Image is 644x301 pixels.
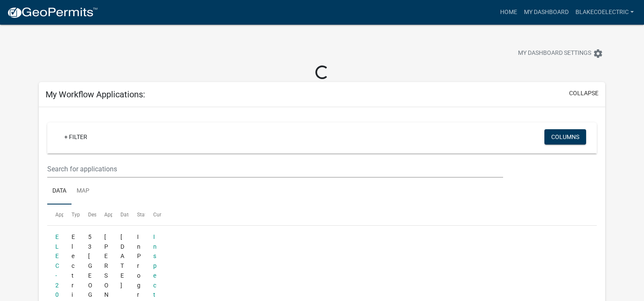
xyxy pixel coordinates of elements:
[72,212,83,218] span: Type
[80,204,96,225] datatable-header-cell: Description
[145,204,161,225] datatable-header-cell: Current Activity
[104,212,126,218] span: Applicant
[47,204,63,225] datatable-header-cell: Application Number
[47,178,72,205] a: Data
[518,48,591,59] span: My Dashboard Settings
[572,4,637,20] a: Blakecoelectric
[511,45,610,62] button: My Dashboard Settingssettings
[137,212,152,218] span: Status
[544,129,586,145] button: Columns
[593,48,603,59] i: settings
[120,233,124,289] span: 08/26/2025
[120,212,150,218] span: Date Created
[521,4,572,20] a: My Dashboard
[153,212,189,218] span: Current Activity
[47,160,503,178] input: Search for applications
[55,212,102,218] span: Application Number
[63,204,80,225] datatable-header-cell: Type
[497,4,521,20] a: Home
[46,89,145,99] h5: My Workflow Applications:
[96,204,112,225] datatable-header-cell: Applicant
[72,178,94,205] a: Map
[112,204,129,225] datatable-header-cell: Date Created
[569,89,598,98] button: collapse
[129,204,145,225] datatable-header-cell: Status
[88,212,114,218] span: Description
[57,129,94,145] a: + Filter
